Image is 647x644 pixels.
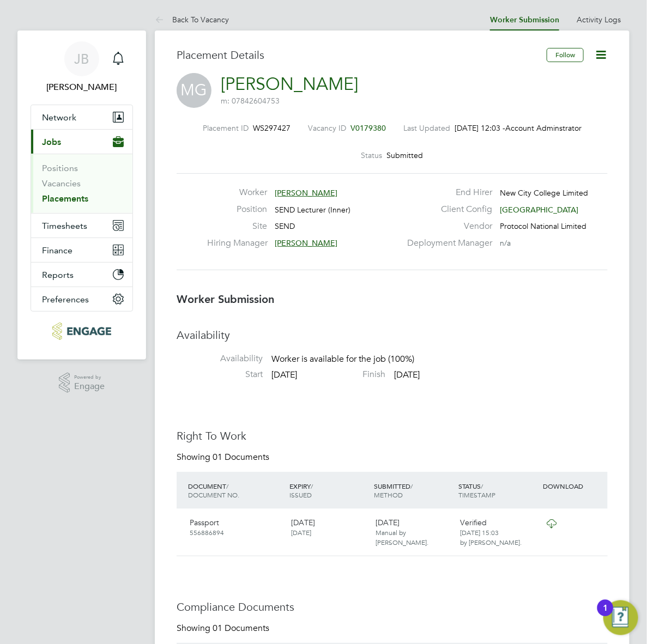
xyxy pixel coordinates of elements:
span: by [PERSON_NAME]. [460,538,522,546]
label: Hiring Manager [208,238,268,249]
div: EXPIRY [287,476,371,505]
button: Finance [31,238,132,262]
a: Go to home page [31,323,133,340]
a: Powered byEngage [59,373,105,393]
h3: Compliance Documents [177,600,608,614]
h3: Placement Details [177,48,539,62]
a: [PERSON_NAME] [221,74,358,95]
a: JB[PERSON_NAME] [31,41,133,94]
span: SEND [275,221,295,231]
a: Back To Vacancy [155,15,229,25]
label: Vendor [401,221,493,232]
span: [DATE] 12:03 - [455,123,505,133]
button: Preferences [31,287,132,311]
label: End Hirer [401,187,493,198]
span: Verified [460,518,487,527]
span: / [311,482,313,490]
span: Finance [42,245,72,256]
span: [GEOGRAPHIC_DATA] [500,205,579,215]
span: Submitted [387,150,424,160]
nav: Main navigation [17,31,146,360]
a: Positions [42,163,78,173]
h3: Right To Work [177,429,608,443]
button: Follow [547,48,584,62]
div: [DATE] [287,513,371,542]
label: Availability [177,353,263,364]
span: [DATE] [291,528,311,537]
span: ISSUED [289,490,312,499]
label: Status [361,150,383,160]
div: Showing [177,623,271,634]
span: m: 07842604753 [221,96,280,106]
a: Vacancies [42,178,81,189]
span: [DATE] [394,369,420,380]
a: Placements [42,193,88,204]
span: Powered by [74,373,105,382]
label: Deployment Manager [401,238,493,249]
label: Site [208,221,268,232]
label: Vacancy ID [308,123,346,133]
label: Last Updated [403,123,450,133]
span: Network [42,112,76,123]
span: Account Adminstrator [505,123,582,133]
span: Timesheets [42,221,87,231]
div: DOWNLOAD [540,476,608,496]
button: Jobs [31,130,132,154]
div: Showing [177,452,271,463]
button: Reports [31,263,132,287]
span: MG [177,73,211,108]
span: [PERSON_NAME] [275,238,338,248]
span: 01 Documents [213,452,269,463]
div: SUBMITTED [371,476,456,505]
button: Network [31,105,132,129]
span: [DATE] [271,369,297,380]
span: Jobs [42,137,61,147]
b: Worker Submission [177,293,274,306]
span: New City College Limited [500,188,589,198]
button: Timesheets [31,214,132,238]
span: DOCUMENT NO. [188,490,239,499]
label: Placement ID [203,123,249,133]
label: Position [208,204,268,215]
a: Activity Logs [577,15,621,25]
span: Protocol National Limited [500,221,587,231]
span: / [226,482,228,490]
div: STATUS [456,476,540,505]
div: 1 [603,608,608,622]
span: TIMESTAMP [458,490,495,499]
label: Finish [299,369,385,380]
span: Reports [42,270,74,280]
span: n/a [500,238,511,248]
span: [PERSON_NAME] [275,188,338,198]
span: SEND Lecturer (Inner) [275,205,351,215]
span: Preferences [42,294,89,305]
span: 01 Documents [213,623,269,634]
span: / [481,482,483,490]
span: WS297427 [253,123,291,133]
span: 556886894 [190,528,224,537]
div: [DATE] [371,513,456,552]
span: [DATE] 15:03 [460,528,499,537]
button: Open Resource Center, 1 new notification [603,600,638,635]
h3: Availability [177,328,608,342]
span: Worker is available for the job (100%) [271,354,414,364]
label: Start [177,369,263,380]
span: METHOD [374,490,403,499]
label: Worker [208,187,268,198]
span: JB [75,52,89,66]
label: Client Config [401,204,493,215]
span: Manual by [PERSON_NAME]. [376,528,428,546]
div: DOCUMENT [185,476,287,505]
span: / [410,482,413,490]
span: V0179380 [350,123,386,133]
span: Engage [74,382,105,391]
a: Worker Submission [490,15,559,25]
img: protocol-logo-retina.png [52,323,111,340]
div: Jobs [31,154,132,213]
span: Josh Boulding [31,81,133,94]
div: Passport [185,513,287,542]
